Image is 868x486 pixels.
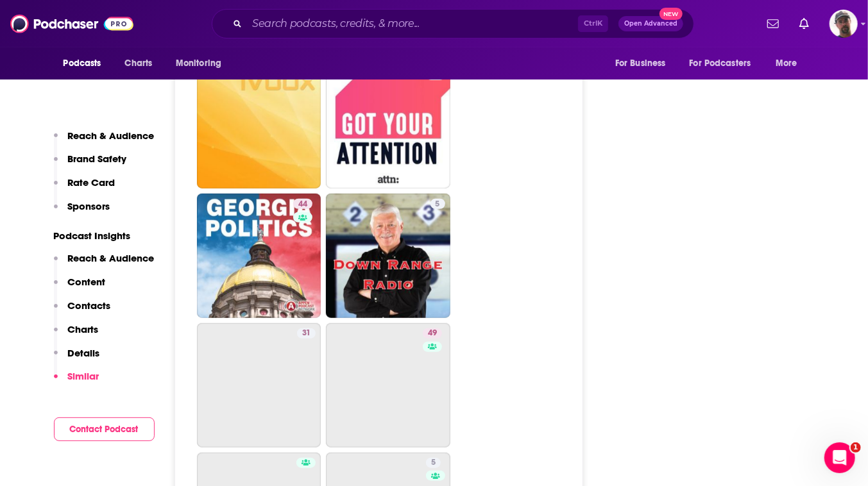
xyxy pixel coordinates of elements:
[68,276,106,288] p: Content
[54,252,155,276] button: Reach & Audience
[298,198,307,211] span: 44
[436,198,440,211] span: 5
[68,252,155,264] p: Reach & Audience
[618,16,683,31] button: Open AdvancedNew
[54,323,99,347] button: Charts
[830,10,858,38] button: Show profile menu
[54,370,99,394] button: Similar
[762,13,784,35] a: Show notifications dropdown
[681,51,770,76] button: open menu
[54,276,106,299] button: Content
[197,194,321,318] a: 44
[68,347,100,359] p: Details
[690,54,751,72] span: For Podcasters
[68,200,110,212] p: Sponsors
[247,13,578,34] input: Search podcasts, credits, & more...
[68,323,99,335] p: Charts
[615,54,666,72] span: For Business
[54,299,111,323] button: Contacts
[578,15,608,32] span: Ctrl K
[54,230,155,242] p: Podcast Insights
[824,442,855,473] iframe: Intercom live chat
[54,347,100,371] button: Details
[830,10,858,38] img: User Profile
[55,51,118,76] button: open menu
[68,130,155,142] p: Reach & Audience
[54,130,155,153] button: Reach & Audience
[767,51,813,76] button: open menu
[431,457,436,469] span: 5
[426,458,441,468] a: 5
[851,442,861,453] span: 1
[430,199,445,209] a: 5
[54,417,155,441] button: Contact Podcast
[54,200,110,224] button: Sponsors
[64,54,101,72] span: Podcasts
[293,199,312,209] a: 44
[10,12,133,36] img: Podchaser - Follow, Share and Rate Podcasts
[68,153,127,165] p: Brand Safety
[297,328,316,339] a: 31
[68,176,115,189] p: Rate Card
[428,327,437,340] span: 49
[606,51,682,76] button: open menu
[302,327,311,340] span: 31
[624,21,677,27] span: Open Advanced
[794,13,814,35] a: Show notifications dropdown
[197,323,321,448] a: 31
[212,9,694,38] div: Search podcasts, credits, & more...
[68,370,99,382] p: Similar
[125,54,153,72] span: Charts
[423,328,442,339] a: 49
[776,54,797,72] span: More
[176,54,221,72] span: Monitoring
[660,8,683,20] span: New
[167,51,238,76] button: open menu
[830,10,858,38] span: Logged in as cjPurdy
[54,176,115,200] button: Rate Card
[68,299,111,312] p: Contacts
[197,65,321,189] a: 7
[326,194,450,318] a: 5
[117,51,160,76] a: Charts
[54,153,127,176] button: Brand Safety
[326,323,450,448] a: 49
[301,70,316,80] a: 7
